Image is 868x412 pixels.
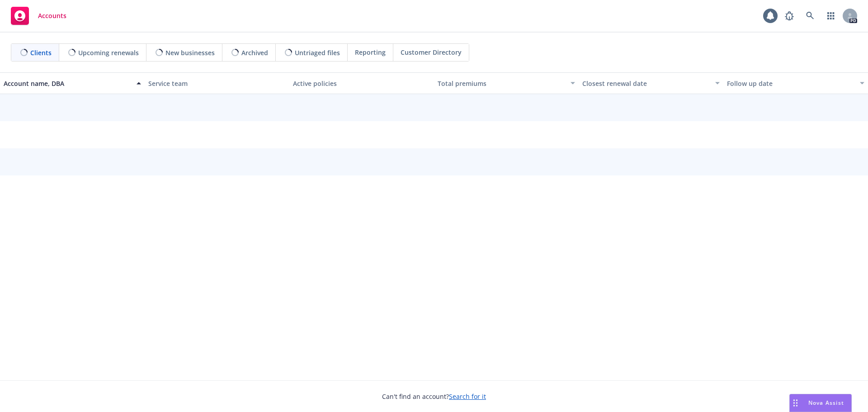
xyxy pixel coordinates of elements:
a: Search [801,7,819,25]
span: Accounts [38,12,66,19]
button: Nova Assist [789,394,852,412]
span: Clients [30,48,52,57]
button: Active policies [289,72,434,94]
button: Total premiums [434,72,579,94]
span: Upcoming renewals [78,48,139,57]
div: Follow up date [727,79,854,88]
span: Customer Directory [401,47,462,57]
button: Service team [145,72,289,94]
div: Total premiums [438,79,565,88]
a: Accounts [7,3,70,28]
a: Report a Bug [780,7,798,25]
span: Nova Assist [808,399,844,407]
div: Account name, DBA [4,79,131,88]
span: New businesses [165,48,215,57]
a: Search for it [449,392,486,401]
span: Untriaged files [295,48,340,57]
span: Can't find an account? [382,392,486,401]
span: Archived [241,48,268,57]
button: Follow up date [723,72,868,94]
div: Drag to move [790,394,801,412]
div: Service team [148,79,286,88]
div: Closest renewal date [582,79,710,88]
div: Active policies [293,79,430,88]
button: Closest renewal date [579,72,723,94]
span: Reporting [355,47,386,57]
a: Switch app [822,7,840,25]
